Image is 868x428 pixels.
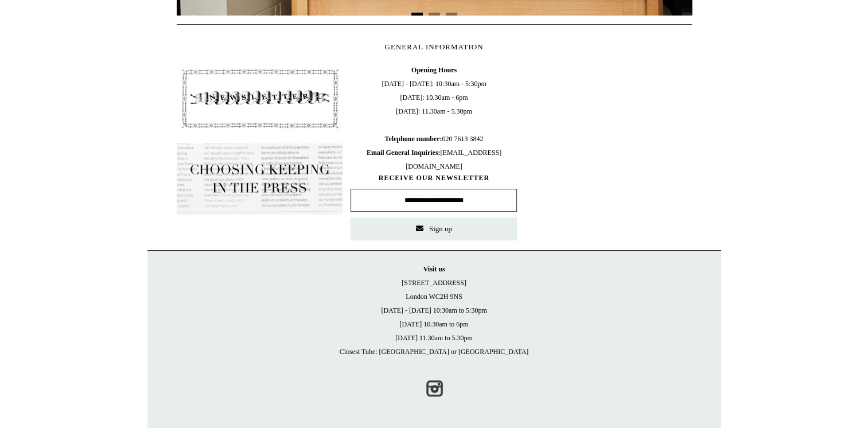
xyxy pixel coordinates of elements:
[159,262,710,359] p: [STREET_ADDRESS] London WC2H 9NS [DATE] - [DATE] 10:30am to 5:30pm [DATE] 10.30am to 6pm [DATE] 1...
[351,217,517,240] button: Sign up
[177,63,343,134] img: pf-4db91bb9--1305-Newsletter-Button_1200x.jpg
[439,135,442,143] b: :
[429,13,440,15] button: Page 2
[367,149,441,157] b: Email General Inquiries:
[525,63,691,235] iframe: google_map
[385,42,484,51] span: GENERAL INFORMATION
[446,13,457,15] button: Page 3
[411,66,457,74] b: Opening Hours
[351,63,517,173] span: [DATE] - [DATE]: 10:30am - 5:30pm [DATE]: 10.30am - 6pm [DATE]: 11.30am - 5.30pm 020 7613 3842
[411,13,423,15] button: Page 1
[367,149,501,170] span: [EMAIL_ADDRESS][DOMAIN_NAME]
[177,143,343,215] img: pf-635a2b01-aa89-4342-bbcd-4371b60f588c--In-the-press-Button_1200x.jpg
[423,265,445,273] strong: Visit us
[429,224,452,233] span: Sign up
[351,173,517,183] span: RECEIVE OUR NEWSLETTER
[385,135,442,143] b: Telephone number
[422,376,447,401] a: Instagram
